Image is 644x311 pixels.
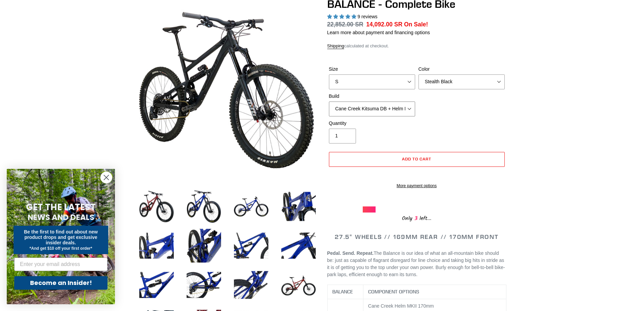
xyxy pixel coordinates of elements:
img: Load image into Gallery viewer, BALANCE - Complete Bike [185,227,222,264]
div: calculated at checkout. [327,43,506,49]
label: Build [329,93,415,100]
s: 22,852.00 SR [327,21,363,28]
input: Enter your email address [14,258,108,271]
span: 5.00 stars [327,14,358,19]
span: Cane Creek Helm MKII 170mm [368,303,434,309]
label: Size [329,66,415,73]
button: Become an Insider! [14,276,108,290]
b: Pedal. Send. Repeat. [327,250,374,256]
span: 9 reviews [357,14,377,19]
img: Load image into Gallery viewer, BALANCE - Complete Bike [138,266,175,304]
span: Be the first to find out about new product drops and get exclusive insider deals. [24,229,98,245]
span: Add to cart [402,156,431,161]
h2: 27.5" WHEELS // 169MM REAR // 170MM FRONT [327,233,506,241]
a: Learn more about payment and financing options [327,30,430,35]
p: The Balance is our idea of what an all-mountain bike should be: just as capable of flagrant disre... [327,250,506,278]
span: 14,092.00 SR [366,21,402,28]
button: Close dialog [100,172,112,183]
span: On Sale! [404,20,428,29]
span: NEWS AND DEALS [28,212,94,223]
img: Load image into Gallery viewer, BALANCE - Complete Bike [185,266,222,304]
th: BALANCE [327,285,363,299]
span: GET THE LATEST [26,201,96,213]
img: Load image into Gallery viewer, BALANCE - Complete Bike [138,227,175,264]
img: Load image into Gallery viewer, BALANCE - Complete Bike [233,188,270,225]
button: Add to cart [329,152,505,167]
img: Load image into Gallery viewer, BALANCE - Complete Bike [280,266,317,304]
div: Only left... [363,213,471,223]
img: Load image into Gallery viewer, BALANCE - Complete Bike [280,227,317,264]
a: Shipping [327,43,344,49]
span: 3 [412,214,420,223]
label: Color [419,66,505,73]
img: Load image into Gallery viewer, BALANCE - Complete Bike [280,188,317,225]
span: *And get $10 off your first order* [29,246,92,251]
img: Load image into Gallery viewer, BALANCE - Complete Bike [233,266,270,304]
th: COMPONENT OPTIONS [363,285,506,299]
img: Load image into Gallery viewer, BALANCE - Complete Bike [185,188,222,225]
label: Quantity [329,120,415,127]
a: More payment options [329,183,505,189]
img: Load image into Gallery viewer, BALANCE - Complete Bike [233,227,270,264]
img: Load image into Gallery viewer, BALANCE - Complete Bike [138,188,175,225]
